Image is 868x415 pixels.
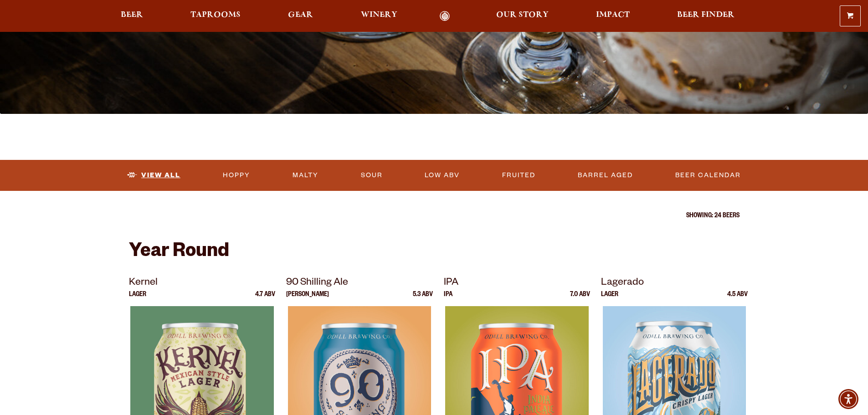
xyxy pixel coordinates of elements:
span: Taprooms [190,11,241,19]
a: Winery [355,11,403,21]
span: Winery [361,11,397,19]
span: Beer [121,11,143,19]
div: Accessibility Menu [838,389,858,409]
a: Low ABV [421,165,463,186]
span: Gear [288,11,313,19]
a: Barrel Aged [574,165,637,186]
p: 5.3 ABV [413,292,433,306]
p: Lagerado [601,275,748,292]
a: View All [123,165,184,186]
p: Showing: 24 Beers [129,213,740,220]
span: Beer Finder [677,11,734,19]
p: Lager [601,292,618,306]
p: 7.0 ABV [570,292,590,306]
a: Taprooms [185,11,247,21]
p: [PERSON_NAME] [286,292,329,306]
h2: Year Round [129,242,740,264]
p: 4.5 ABV [727,292,748,306]
a: Beer Calendar [672,165,745,186]
a: Odell Home [428,11,462,21]
p: Kernel [129,275,276,292]
a: Fruited [498,165,539,186]
a: Beer Finder [671,11,740,21]
a: Impact [590,11,636,21]
a: Sour [357,165,386,186]
p: Lager [129,292,146,306]
a: Hoppy [219,165,254,186]
span: Our Story [496,11,549,19]
a: Our Story [490,11,555,21]
p: IPA [444,292,452,306]
a: Malty [289,165,322,186]
p: 4.7 ABV [255,292,275,306]
p: IPA [444,275,591,292]
a: Gear [282,11,319,21]
a: Beer [115,11,149,21]
p: 90 Shilling Ale [286,275,433,292]
span: Impact [596,11,630,19]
